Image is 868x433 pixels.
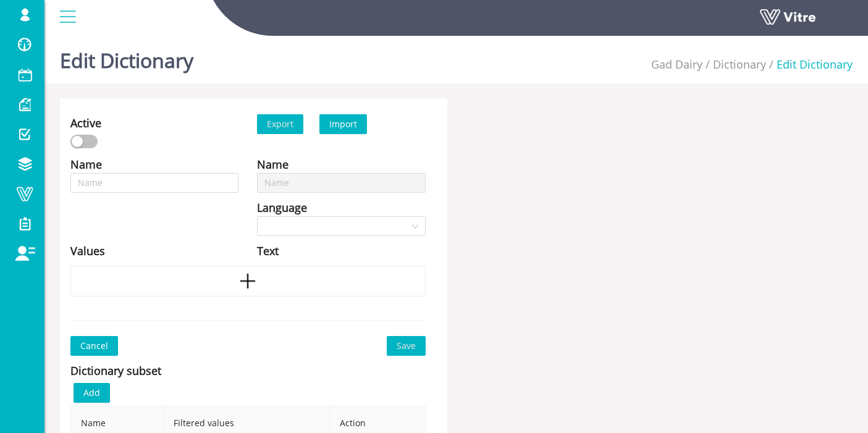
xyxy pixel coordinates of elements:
[387,336,426,356] button: Save
[70,114,101,132] div: Active
[257,156,289,173] div: Name
[74,383,110,403] button: Add
[257,114,303,134] button: Export
[70,242,105,259] div: Values
[83,386,100,400] span: Add
[766,56,853,73] li: Edit Dictionary
[257,199,307,216] div: Language
[329,118,357,130] span: Import
[70,362,161,379] div: Dictionary subset
[713,57,766,72] a: Dictionary
[80,339,108,353] span: Cancel
[238,272,257,290] span: plus
[651,57,702,72] a: Gad Dairy
[70,156,102,173] div: Name
[60,31,193,83] h1: Edit Dictionary
[70,336,118,356] button: Cancel
[257,173,425,193] input: Name
[257,242,279,259] div: Text
[70,173,238,193] input: Name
